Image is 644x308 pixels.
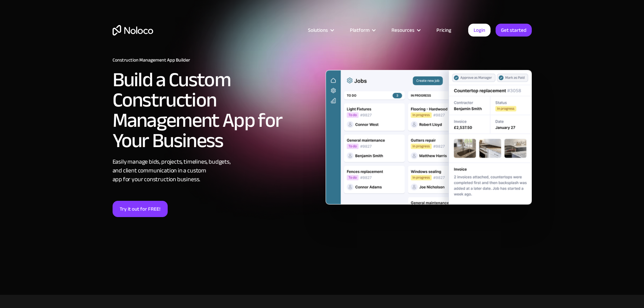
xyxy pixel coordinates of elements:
[308,26,328,34] div: Solutions
[383,26,428,34] div: Resources
[428,26,460,34] a: Pricing
[113,158,319,184] div: Easily manage bids, projects, timelines, budgets, and client communication in a custom app for yo...
[391,26,414,34] div: Resources
[113,25,153,35] a: home
[113,201,168,217] a: Try it out for FREE!
[468,24,491,37] a: Login
[341,26,383,34] div: Platform
[496,24,532,37] a: Get started
[113,70,319,151] h2: Build a Custom Construction Management App for Your Business
[350,26,369,34] div: Platform
[300,26,341,34] div: Solutions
